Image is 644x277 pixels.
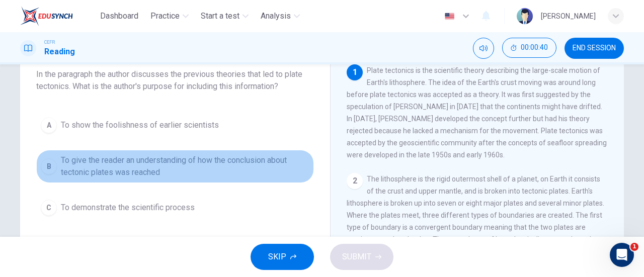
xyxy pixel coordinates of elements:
[347,64,363,80] div: 1
[61,202,195,214] span: To demonstrate the scientific process
[443,13,456,20] img: en
[20,6,96,26] a: EduSynch logo
[44,39,55,46] span: CEFR
[20,6,73,26] img: EduSynch logo
[61,154,309,178] span: To give the reader an understanding of how the conclusion about tectonic plates was reached
[44,46,75,58] h1: Reading
[36,232,314,257] button: DTo show that the concept of plates of earth moving was not a new idea
[573,44,616,52] span: END SESSION
[473,38,494,59] div: Mute
[36,68,314,93] span: In the paragraph the author discusses the previous theories that led to plate tectonics. What is ...
[261,10,291,22] span: Analysis
[502,38,556,58] button: 00:00:40
[150,10,180,22] span: Practice
[36,150,314,183] button: BTo give the reader an understanding of how the conclusion about tectonic plates was reached
[36,113,314,138] button: ATo show the foolishness of earlier scientists
[100,10,138,22] span: Dashboard
[517,8,533,24] img: Profile picture
[257,7,304,25] button: Analysis
[268,250,286,264] span: SKIP
[96,7,142,25] button: Dashboard
[565,38,624,59] button: END SESSION
[251,244,314,270] button: SKIP
[201,10,239,22] span: Start a test
[197,7,253,25] button: Start a test
[502,38,556,59] div: Hide
[61,119,219,131] span: To show the foolishness of earlier scientists
[610,243,634,267] iframe: Intercom live chat
[41,200,57,216] div: C
[541,10,596,22] div: [PERSON_NAME]
[521,44,548,52] span: 00:00:40
[347,66,607,159] span: Plate tectonics is the scientific theory describing the large-scale motion of Earth's lithosphere...
[41,117,57,133] div: A
[36,195,314,220] button: CTo demonstrate the scientific process
[347,173,363,189] div: 2
[630,243,638,251] span: 1
[146,7,193,25] button: Practice
[41,158,57,174] div: B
